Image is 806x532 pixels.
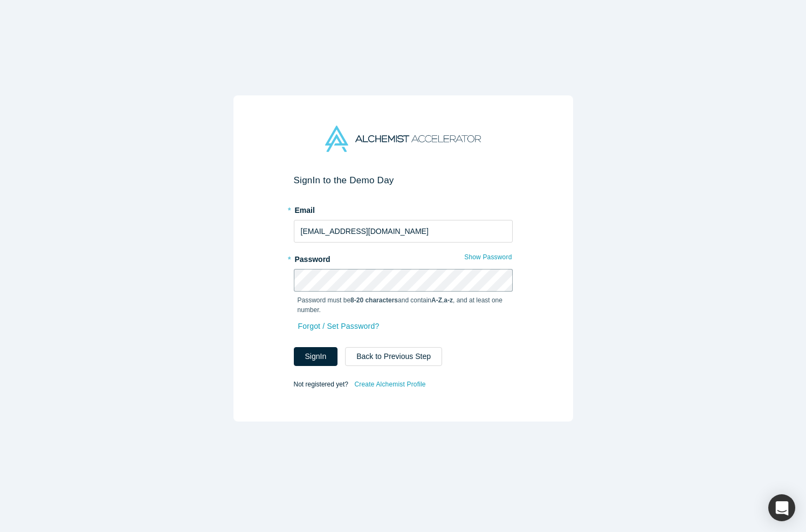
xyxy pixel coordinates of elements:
span: Not registered yet? [294,381,348,388]
button: Back to Previous Step [345,347,442,366]
a: Forgot / Set Password? [298,317,380,336]
img: Alchemist Accelerator Logo [325,126,480,152]
label: Email [294,201,513,216]
label: Password [294,250,513,265]
p: Password must be and contain , , and at least one number. [298,295,509,315]
button: SignIn [294,347,338,366]
a: Create Alchemist Profile [354,377,426,391]
button: Show Password [464,250,512,264]
strong: 8-20 characters [350,296,398,304]
strong: A-Z [431,296,442,304]
strong: a-z [444,296,453,304]
h2: Sign In to the Demo Day [294,175,513,186]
